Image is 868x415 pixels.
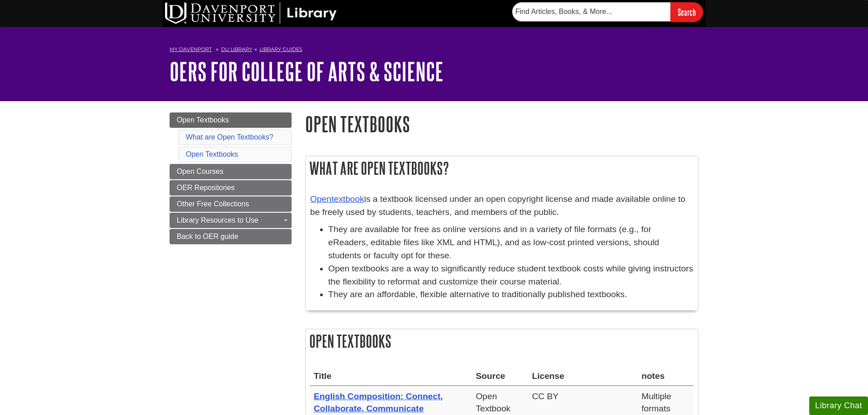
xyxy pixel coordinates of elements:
span: Library Resources to Use [177,216,259,224]
th: Title [310,366,472,386]
h2: Open Textbooks [306,329,698,353]
a: Other Free Collections [170,196,292,212]
a: textbook [331,194,364,204]
input: Search [670,2,703,22]
a: Library Resources to Use [170,213,292,228]
a: What are Open Textbooks? [186,133,274,141]
img: DU Library [165,2,337,24]
a: OERs for College of Arts & Science [170,57,443,85]
a: Open Textbooks [170,112,292,128]
a: Back to OER guide [170,229,292,244]
th: notes [638,366,693,386]
li: They are available for free as online versions and in a variety of file formats (e.g., for eReade... [328,223,693,262]
li: Open textbooks are a way to significantly reduce student textbook costs while giving instructors ... [328,262,693,289]
a: Open [310,194,331,204]
a: Open Courses [170,164,292,179]
input: Find Articles, Books, & More... [512,2,670,21]
a: My Davenport [170,46,212,53]
span: Back to OER guide [177,233,238,240]
th: Source [472,366,528,386]
nav: breadcrumb [170,43,698,58]
span: Open Courses [177,168,223,175]
a: Open Textbooks [186,150,238,158]
a: DU Library [221,46,252,52]
span: Other Free Collections [177,200,249,208]
a: Library Guides [259,46,302,52]
h2: What are Open Textbooks? [306,156,698,180]
span: OER Repositories [177,184,235,191]
th: License [528,366,638,386]
li: They are an affordable, flexible alternative to traditionally published textbooks. [328,288,693,301]
p: is a textbook licensed under an open copyright license and made available online to be freely use... [310,193,693,219]
div: Guide Page Menu [170,112,292,244]
form: Searches DU Library's articles, books, and more [512,2,703,22]
a: OER Repositories [170,180,292,196]
span: Open Textbooks [177,116,229,124]
button: Library Chat [809,396,868,415]
h1: Open Textbooks [305,112,698,135]
a: English Composition: Connect, Collaborate, Communicate [314,392,443,413]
